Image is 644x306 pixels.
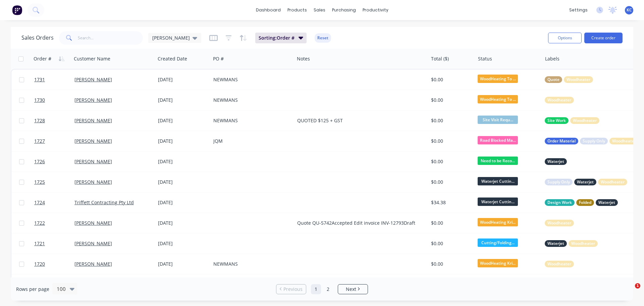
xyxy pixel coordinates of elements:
a: 1726 [34,151,74,172]
button: Supply OnlyWaterjetWoodheater [545,179,627,185]
span: Woodheater [601,179,625,185]
a: [PERSON_NAME] [74,240,112,247]
span: Woodheater [547,220,571,226]
div: [DATE] [158,261,208,267]
span: [PERSON_NAME] [152,34,190,41]
button: QuoteWoodheater [545,76,593,83]
div: $0.00 [431,261,471,267]
button: Create order [584,33,623,43]
div: $34.38 [431,199,471,206]
div: $0.00 [431,179,471,185]
input: Search... [78,31,143,45]
a: Next page [338,286,368,293]
button: Design WorkFoldedWaterjet [545,199,618,206]
button: Reset [315,33,331,43]
div: Quote QU-5742Accepted Edit invoice INV-12793Draft [297,220,419,226]
a: [PERSON_NAME] [74,138,112,144]
span: KC [627,7,632,13]
div: products [284,5,310,15]
iframe: Intercom live chat [621,283,637,299]
span: Previous [283,286,303,293]
span: 1728 [34,117,45,124]
span: Waterjet Cuttin... [478,198,518,206]
a: Page 1 is your current page [311,284,321,294]
span: WoodHeating Kri... [478,218,518,226]
span: Need to be Reco... [478,157,518,165]
span: Waterjet [577,179,594,185]
div: [DATE] [158,179,208,185]
div: Total ($) [431,55,449,62]
span: 1730 [34,97,45,103]
a: 1722 [34,213,74,233]
span: 1731 [34,76,45,83]
div: QUOTED $125 + GST [297,117,419,124]
a: 1730 [34,90,74,110]
a: Triffett Contracting Pty Ltd [74,199,134,206]
img: Factory [12,5,22,15]
div: sales [310,5,329,15]
span: 1721 [34,240,45,247]
span: 1 [635,283,640,289]
a: 1721 [34,233,74,254]
div: [DATE] [158,138,208,144]
span: Road Blocked Ma... [478,136,518,144]
div: $0.00 [431,117,471,124]
div: [DATE] [158,97,208,103]
span: Quote [547,76,559,83]
a: dashboard [253,5,284,15]
div: $0.00 [431,158,471,165]
button: Woodheater [545,220,574,226]
span: WoodHeating To ... [478,95,518,103]
span: Rows per page [16,286,49,293]
span: 1724 [34,199,45,206]
button: Order MaterialSupply OnlyWoodheater [545,138,639,144]
a: 1731 [34,70,74,90]
a: [PERSON_NAME] [74,261,112,267]
a: 1719 [34,274,74,295]
span: Woodheater [571,240,595,247]
div: Order # [34,55,51,62]
span: Site Visit Requ... [478,116,518,124]
a: 1725 [34,172,74,192]
div: [DATE] [158,76,208,83]
span: WoodHeating Kri... [478,259,518,267]
a: 1720 [34,254,74,274]
a: [PERSON_NAME] [74,179,112,185]
span: Woodheater [547,261,571,267]
span: 1726 [34,158,45,165]
a: [PERSON_NAME] [74,158,112,165]
span: Site Work [547,117,566,124]
button: Sorting:Order # [255,33,307,43]
div: NEWMANS [213,117,288,124]
div: $0.00 [431,240,471,247]
div: Customer Name [74,55,110,62]
div: JQM [213,138,288,144]
span: Supply Only [583,138,605,144]
div: settings [566,5,591,15]
button: Woodheater [545,97,574,103]
span: Cutting/Folding... [478,238,518,247]
a: 1728 [34,111,74,131]
a: [PERSON_NAME] [74,76,112,83]
a: [PERSON_NAME] [74,97,112,103]
div: Labels [545,55,559,62]
span: Woodheater [567,76,590,83]
div: $0.00 [431,76,471,83]
span: 1725 [34,179,45,185]
span: Next [346,286,356,293]
div: Created Date [158,55,187,62]
div: $0.00 [431,138,471,144]
span: Order Material [547,138,576,144]
button: WaterjetWoodheater [545,240,598,247]
a: Page 2 [323,284,333,294]
div: NEWMANS [213,261,288,267]
span: Sorting: Order # [259,35,294,41]
div: Notes [297,55,310,62]
span: 1727 [34,138,45,144]
a: 1727 [34,131,74,151]
div: $0.00 [431,97,471,103]
div: NEWMANS [213,76,288,83]
a: 1724 [34,192,74,213]
span: Waterjet [547,240,564,247]
div: [DATE] [158,240,208,247]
